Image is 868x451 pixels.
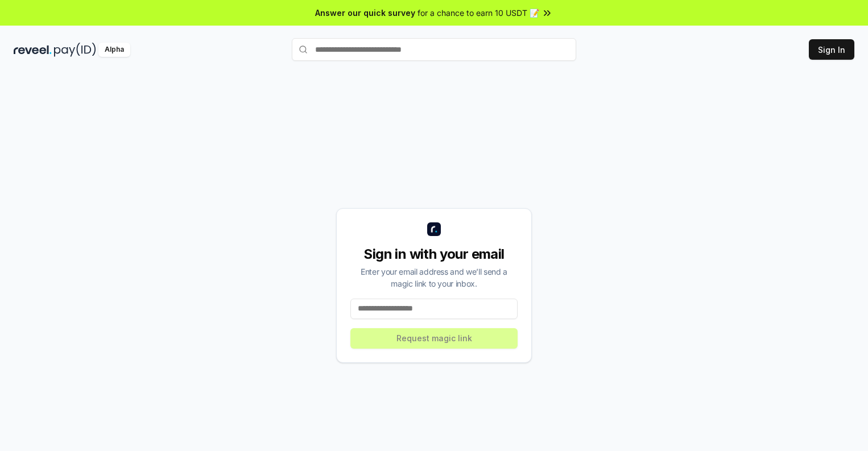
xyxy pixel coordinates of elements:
[54,43,96,57] img: pay_id
[418,7,539,19] span: for a chance to earn 10 USDT 📝
[809,39,854,60] button: Sign In
[315,7,415,19] span: Answer our quick survey
[98,43,130,57] div: Alpha
[427,222,441,236] img: logo_small
[350,266,518,289] div: Enter your email address and we’ll send a magic link to your inbox.
[14,43,52,57] img: reveel_dark
[350,245,518,263] div: Sign in with your email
